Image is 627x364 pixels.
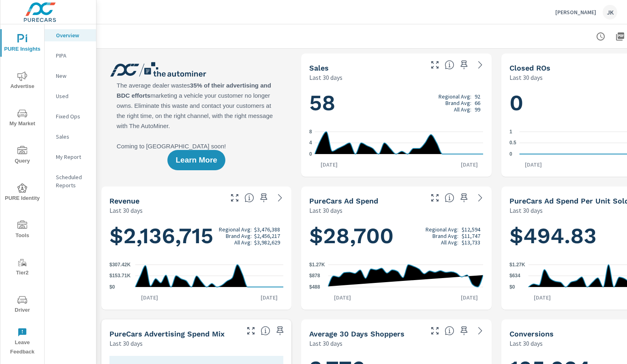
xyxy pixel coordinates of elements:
[3,183,42,203] span: PURE Identity
[455,293,484,302] p: [DATE]
[455,161,484,169] p: [DATE]
[475,100,480,106] p: 66
[309,222,483,250] h1: $28,700
[109,197,139,205] h5: Revenue
[255,293,283,302] p: [DATE]
[3,295,42,315] span: Driver
[109,206,143,215] p: Last 30 days
[509,64,550,72] h5: Closed ROs
[109,338,143,348] p: Last 30 days
[432,233,458,239] p: Brand Avg:
[56,51,90,60] p: PIPA
[474,324,487,337] a: See more details in report
[309,73,342,82] p: Last 30 days
[509,330,554,338] h5: Conversions
[309,273,320,279] text: $878
[309,206,342,215] p: Last 30 days
[135,293,164,302] p: [DATE]
[56,112,90,120] p: Fixed Ops
[445,100,471,106] p: Brand Avg:
[45,151,96,163] div: My Report
[445,326,454,336] span: A rolling 30 day total of daily Shoppers on the dealership website, averaged over the selected da...
[219,226,252,233] p: Regional Avg:
[445,193,454,203] span: Total cost of media for all PureCars channels for the selected dealership group over the selected...
[109,273,131,279] text: $153.71K
[309,64,329,72] h5: Sales
[475,106,480,113] p: 99
[109,284,115,290] text: $0
[428,191,441,204] button: Make Fullscreen
[254,226,280,233] p: $3,476,388
[309,151,312,157] text: 0
[3,34,42,54] span: PURE Insights
[475,93,480,100] p: 92
[509,284,515,290] text: $0
[519,161,548,169] p: [DATE]
[509,206,543,215] p: Last 30 days
[109,222,283,250] h1: $2,136,715
[474,191,487,204] a: See more details in report
[261,326,270,336] span: This table looks at how you compare to the amount of budget you spend per channel as opposed to y...
[458,324,471,337] span: Save this to your personalized report
[45,90,96,102] div: Used
[445,60,454,70] span: Number of vehicles sold by the dealership over the selected date range. [Source: This data is sou...
[45,70,96,82] div: New
[441,239,458,246] p: All Avg:
[428,58,441,71] button: Make Fullscreen
[3,221,42,240] span: Tools
[109,262,131,268] text: $307.42K
[454,106,471,113] p: All Avg:
[56,31,90,39] p: Overview
[309,262,325,268] text: $1.27K
[458,58,471,71] span: Save this to your personalized report
[509,73,543,82] p: Last 30 days
[244,324,257,337] button: Make Fullscreen
[45,110,96,122] div: Fixed Ops
[309,330,404,338] h5: Average 30 Days Shoppers
[309,129,312,135] text: 8
[462,239,480,246] p: $13,733
[509,338,543,348] p: Last 30 days
[509,140,516,146] text: 0.5
[474,58,487,71] a: See more details in report
[0,24,44,360] div: nav menu
[274,324,287,337] span: Save this to your personalized report
[56,173,90,189] p: Scheduled Reports
[528,293,556,302] p: [DATE]
[56,153,90,161] p: My Report
[3,258,42,278] span: Tier2
[167,150,225,170] button: Learn More
[109,330,225,338] h5: PureCars Advertising Spend Mix
[45,171,96,191] div: Scheduled Reports
[226,233,252,239] p: Brand Avg:
[234,239,252,246] p: All Avg:
[462,226,480,233] p: $12,594
[45,49,96,62] div: PIPA
[509,151,512,157] text: 0
[254,239,280,246] p: $3,982,629
[254,233,280,239] p: $2,456,217
[309,197,378,205] h5: PureCars Ad Spend
[175,156,217,164] span: Learn More
[458,191,471,204] span: Save this to your personalized report
[56,133,90,141] p: Sales
[274,191,287,204] a: See more details in report
[603,5,617,19] div: JK
[439,93,471,100] p: Regional Avg:
[3,328,42,357] span: Leave Feedback
[509,129,512,135] text: 1
[309,284,320,290] text: $488
[309,140,312,146] text: 4
[56,92,90,100] p: Used
[309,89,483,117] h1: 58
[257,191,270,204] span: Save this to your personalized report
[3,146,42,166] span: Query
[309,338,342,348] p: Last 30 days
[428,324,441,337] button: Make Fullscreen
[45,131,96,143] div: Sales
[509,273,520,279] text: $634
[315,161,343,169] p: [DATE]
[56,72,90,80] p: New
[509,262,525,268] text: $1.27K
[426,226,458,233] p: Regional Avg:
